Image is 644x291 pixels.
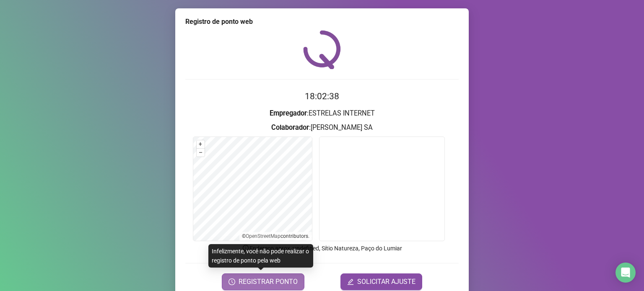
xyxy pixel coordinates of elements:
div: Infelizmente, você não pode realizar o registro de ponto pela web [208,244,313,268]
span: SOLICITAR AJUSTE [357,277,415,287]
time: 18:02:38 [305,91,339,101]
img: QRPoint [303,30,341,69]
span: clock-circle [229,278,235,285]
span: edit [347,278,354,285]
li: © contributors. [242,233,309,239]
div: Registro de ponto web [185,17,459,27]
button: editSOLICITAR AJUSTE [340,273,422,290]
button: REGISTRAR PONTO [222,273,304,290]
button: – [197,149,205,157]
strong: Colaborador [271,124,309,131]
strong: Empregador [270,109,307,117]
p: Endereço aprox. : undefined, Sítio Natureza, Paço do Lumiar [185,244,459,253]
a: OpenStreetMap [246,233,280,239]
span: REGISTRAR PONTO [239,277,298,287]
div: Open Intercom Messenger [615,263,636,283]
button: + [197,140,205,148]
h3: : ESTRELAS INTERNET [185,108,459,119]
h3: : [PERSON_NAME] SA [185,122,459,133]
